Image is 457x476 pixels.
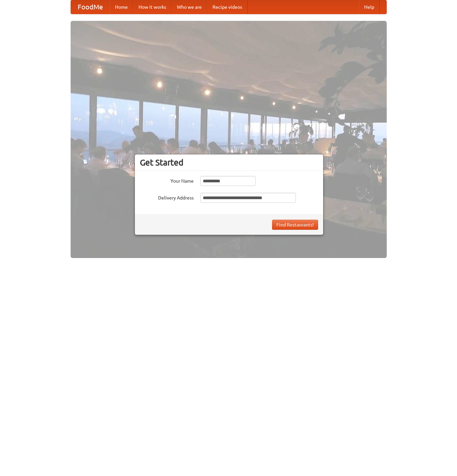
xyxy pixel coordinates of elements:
label: Delivery Address [140,193,194,201]
a: Who we are [172,0,207,14]
a: FoodMe [71,0,110,14]
a: Help [359,0,380,14]
h3: Get Started [140,157,318,168]
a: How it works [133,0,172,14]
button: Find Restaurants! [272,220,318,230]
label: Your Name [140,176,194,184]
a: Recipe videos [207,0,247,14]
a: Home [110,0,133,14]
